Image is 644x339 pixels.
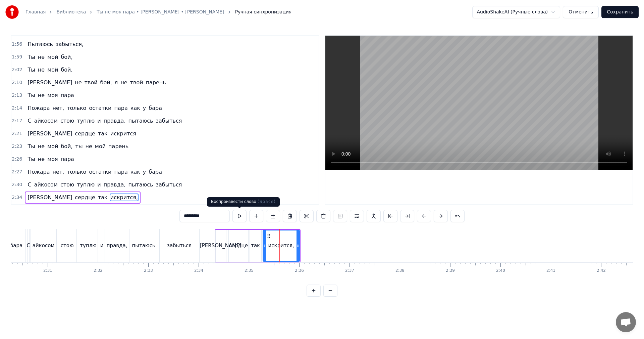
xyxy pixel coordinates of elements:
span: и [97,117,101,125]
a: Главная [25,9,46,15]
span: 1:59 [12,54,22,60]
span: Ты [27,142,36,150]
span: туплю [76,181,95,188]
span: стою [60,117,75,125]
span: туплю [76,117,95,125]
span: пара [113,104,128,112]
span: 2:23 [12,143,22,150]
span: и [97,181,101,188]
nav: breadcrumb [25,9,291,15]
span: моя [47,91,58,99]
div: 2:40 [496,268,505,273]
span: пытаюсь [127,181,154,188]
span: нет, [52,168,65,176]
div: и [100,242,104,250]
span: бой, [100,79,113,86]
span: Ручная синхронизация [235,9,292,15]
span: айкосом [34,117,58,125]
div: 2:34 [194,268,203,273]
span: ты [75,142,84,150]
span: Пожара [27,104,50,112]
span: 2:17 [12,118,22,124]
span: как [130,104,141,112]
a: Ты не моя пара • [PERSON_NAME] • [PERSON_NAME] [97,9,224,15]
span: пара [60,155,75,163]
div: так [251,242,260,250]
div: 2:36 [295,268,304,273]
span: пара [60,91,75,99]
span: бара [148,168,163,176]
div: сердце [229,242,248,250]
span: Ты [27,155,36,163]
span: не [74,79,82,86]
a: Открытый чат [616,312,636,332]
span: сердце [74,194,96,201]
span: стою [60,181,75,188]
div: правда, [107,242,127,250]
button: Отменить [563,6,599,18]
span: Ты [27,53,36,61]
span: правда, [103,181,126,188]
span: не [85,142,93,150]
span: мой [47,53,59,61]
div: 2:31 [43,268,52,273]
span: так [97,130,108,137]
span: бой, [60,66,73,74]
span: Пытаюсь [27,40,53,48]
span: бой, [60,53,73,61]
span: у [142,168,147,176]
div: пытаюсь [132,242,155,250]
span: 2:02 [12,67,22,73]
span: твой [129,79,144,86]
span: не [37,142,45,150]
span: искрится, [110,194,139,201]
span: остатки [88,168,112,176]
div: 2:32 [94,268,103,273]
span: [PERSON_NAME] [27,79,73,86]
a: Библиотека [56,9,86,15]
span: сердце [74,130,96,137]
span: мой [47,66,59,74]
div: 2:41 [546,268,555,273]
span: 2:21 [12,130,22,137]
span: не [37,66,45,74]
span: 2:30 [12,181,22,188]
span: бой, [60,142,73,150]
div: стою [61,242,74,250]
div: искрится, [268,242,294,250]
img: youka [5,5,19,19]
span: айкосом [34,181,58,188]
span: правда, [103,117,126,125]
span: забыться [155,117,182,125]
span: как [130,168,141,176]
span: 2:34 [12,194,22,201]
div: 2:35 [245,268,254,273]
span: 1:56 [12,41,22,48]
span: твой [84,79,98,86]
span: так [97,194,108,201]
span: не [120,79,128,86]
div: 2:33 [144,268,153,273]
span: нет, [52,104,65,112]
span: остатки [88,104,112,112]
span: Ты [27,91,36,99]
div: 2:37 [345,268,354,273]
div: 2:38 [395,268,405,273]
span: Ты [27,66,36,74]
span: 2:27 [12,169,22,175]
span: пытаюсь [127,117,154,125]
div: С [26,242,30,250]
span: не [37,91,45,99]
span: забыться, [55,40,84,48]
span: Пожара [27,168,50,176]
span: не [37,155,45,163]
span: 2:10 [12,79,22,86]
span: ( Space ) [258,199,276,204]
span: 2:13 [12,92,22,99]
span: 2:26 [12,156,22,163]
div: забыться [167,242,192,250]
div: [PERSON_NAME] [200,242,242,250]
button: Сохранить [601,6,639,18]
div: бара [10,242,22,250]
div: айкосом [33,242,55,250]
